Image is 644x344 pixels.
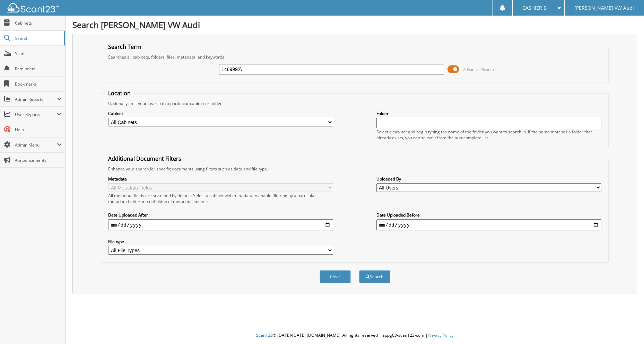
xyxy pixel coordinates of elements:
span: Bookmarks [15,81,62,87]
span: Advanced Search [463,67,494,72]
div: All metadata fields are searched by default. Select a cabinet with metadata to enable filtering b... [108,193,333,204]
span: Cabinets [15,20,62,26]
label: Metadata [108,176,333,182]
legend: Search Term [105,43,145,51]
label: Folder [376,111,601,116]
span: Admin Reports [15,96,57,102]
span: Scan123 [256,332,273,338]
span: Help [15,127,62,133]
div: Searches all cabinets, folders, files, metadata, and keywords [105,54,604,60]
span: CASHIER S. [522,6,548,10]
a: Privacy Policy [428,332,454,338]
span: Scan [15,51,62,56]
span: Search [15,35,61,41]
h1: Search [PERSON_NAME] VW Audi [72,19,637,30]
button: Clear [320,270,351,283]
label: Cabinet [108,111,333,116]
span: [PERSON_NAME] VW Audi [574,6,634,10]
span: Admin Menu [15,142,57,148]
legend: Additional Document Filters [105,155,185,162]
legend: Location [105,89,134,97]
div: Select a cabinet and begin typing the name of the folder you want to search in. If the name match... [376,129,601,141]
span: User Reports [15,112,57,117]
input: start [108,219,333,230]
span: Reminders [15,66,62,72]
div: Enhance your search for specific documents using filters such as date and file type. [105,166,604,172]
label: File type [108,239,333,245]
div: © [DATE]-[DATE] [DOMAIN_NAME]. All rights reserved | appg03-scan123-com | [66,327,644,344]
img: scan123-logo-white.svg [7,3,59,12]
iframe: Chat Widget [609,311,644,344]
label: Uploaded By [376,176,601,182]
a: here [201,199,210,204]
label: Date Uploaded Before [376,212,601,218]
div: Optionally limit your search to a particular cabinet or folder [105,100,604,106]
button: Search [359,270,390,283]
span: Announcements [15,157,62,163]
label: Date Uploaded After [108,212,333,218]
input: end [376,219,601,230]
